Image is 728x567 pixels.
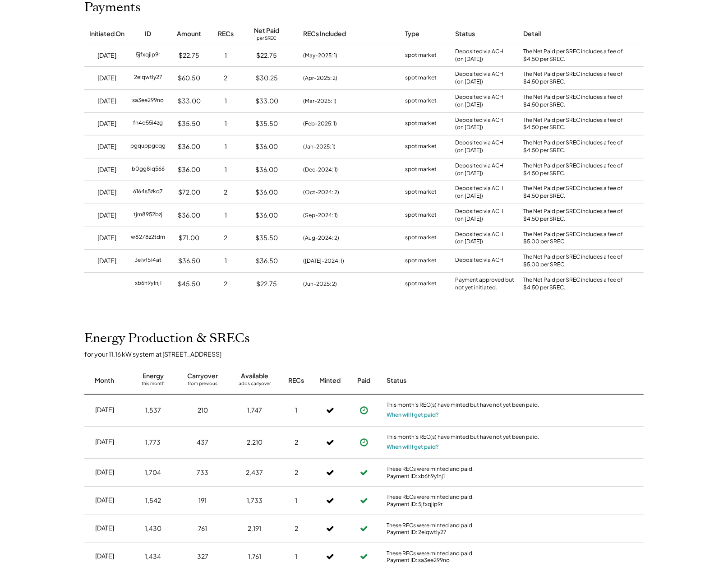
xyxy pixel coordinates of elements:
[178,256,200,265] div: $36.50
[246,468,263,477] div: 2,437
[455,162,503,177] div: Deposited via ACH (on [DATE])
[303,97,336,105] div: (Mar-2025: 1)
[248,524,262,533] div: 2,191
[133,97,164,106] div: sa3ee299no
[256,256,278,265] div: $36.50
[523,162,627,177] div: The Net Paid per SREC includes a fee of $4.50 per SREC.
[135,279,161,288] div: xb6h9y1nj1
[303,188,339,196] div: (Oct-2024: 2)
[455,139,503,154] div: Deposited via ACH (on [DATE])
[136,51,161,60] div: 5jfxqjip9r
[455,231,503,246] div: Deposited via ACH (on [DATE])
[98,142,117,151] div: [DATE]
[256,233,278,242] div: $35.50
[134,74,162,83] div: 2eiqwtly27
[405,165,437,174] div: spot market
[455,276,514,292] div: Payment approved but not yet initiated.
[303,74,337,82] div: (Apr-2025: 2)
[98,51,117,60] div: [DATE]
[387,433,540,442] div: This month's REC(s) have minted but have not yet been paid.
[405,51,437,60] div: spot market
[256,165,278,174] div: $36.00
[225,165,227,174] div: 1
[179,51,200,60] div: $22.75
[256,188,278,197] div: $36.00
[177,29,202,38] div: Amount
[178,188,200,197] div: $72.00
[225,256,227,265] div: 1
[98,233,117,242] div: [DATE]
[405,211,437,220] div: spot market
[225,211,227,220] div: 1
[387,522,540,536] div: These RECs were minted and paid. Payment ID: 2eiqwtly27
[95,376,115,385] div: Month
[145,406,161,415] div: 1,537
[178,142,201,151] div: $36.00
[303,211,338,219] div: (Sep-2024: 1)
[523,208,627,223] div: The Net Paid per SREC includes a fee of $4.50 per SREC.
[197,552,208,561] div: 327
[188,381,218,390] div: from previous
[142,381,165,390] div: this month
[134,211,163,220] div: tjm8952bzj
[178,97,201,106] div: $33.00
[257,279,277,288] div: $22.75
[303,29,346,38] div: RECs Included
[405,29,419,38] div: Type
[295,438,298,447] div: 2
[455,185,503,200] div: Deposited via ACH (on [DATE])
[387,550,540,564] div: These RECs were minted and paid. Payment ID: sa3ee299no
[455,256,503,265] div: Deposited via ACH
[95,437,114,446] div: [DATE]
[387,410,439,419] button: When will I get paid?
[98,74,117,83] div: [DATE]
[225,97,227,106] div: 1
[257,51,277,60] div: $22.75
[387,442,439,451] button: When will I get paid?
[143,372,164,381] div: Energy
[248,552,261,561] div: 1,761
[145,552,161,561] div: 1,434
[405,188,437,197] div: spot market
[239,381,271,390] div: adds carryover
[225,119,227,128] div: 1
[358,376,371,385] div: Paid
[303,143,336,151] div: (Jan-2025: 1)
[224,74,228,83] div: 2
[98,119,117,128] div: [DATE]
[145,496,161,505] div: 1,542
[178,279,201,288] div: $45.50
[198,524,207,533] div: 761
[188,372,218,381] div: Carryover
[455,70,503,86] div: Deposited via ACH (on [DATE])
[256,74,278,83] div: $30.25
[146,438,161,447] div: 1,773
[256,211,278,220] div: $36.00
[405,97,437,106] div: spot market
[405,119,437,128] div: spot market
[523,231,627,246] div: The Net Paid per SREC includes a fee of $5.00 per SREC.
[387,401,540,410] div: This month's REC(s) have minted but have not yet been paid.
[256,142,278,151] div: $36.00
[455,29,475,38] div: Status
[95,405,114,414] div: [DATE]
[145,29,152,38] div: ID
[523,139,627,154] div: The Net Paid per SREC includes a fee of $4.50 per SREC.
[303,120,337,128] div: (Feb-2025: 1)
[145,468,161,477] div: 1,704
[135,256,162,265] div: 3e1vf514at
[289,376,304,385] div: RECs
[523,276,627,292] div: The Net Paid per SREC includes a fee of $4.50 per SREC.
[178,119,201,128] div: $35.50
[295,496,298,505] div: 1
[247,496,263,505] div: 1,733
[254,26,280,35] div: Net Paid
[523,253,627,269] div: The Net Paid per SREC includes a fee of $5.00 per SREC.
[295,552,298,561] div: 1
[357,404,371,417] button: Payment approved, but not yet initiated.
[255,97,278,106] div: $33.00
[224,188,228,197] div: 2
[145,524,161,533] div: 1,430
[98,97,117,106] div: [DATE]
[405,74,437,83] div: spot market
